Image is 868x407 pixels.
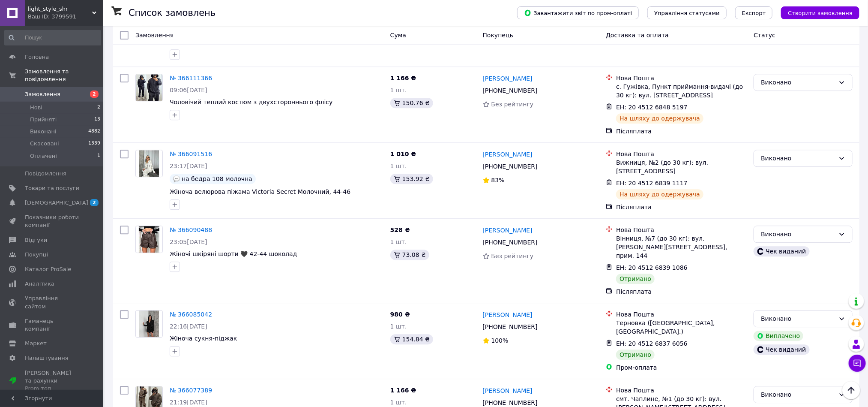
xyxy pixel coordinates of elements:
span: Нові [30,104,42,112]
span: Управління сайтом [25,295,79,310]
span: 4882 [88,128,100,136]
span: Налаштування [25,354,69,362]
span: ЕН: 20 4512 6848 5197 [616,104,688,111]
span: 83% [491,177,505,184]
div: 150.76 ₴ [390,98,433,108]
a: № 366085042 [170,311,212,318]
span: 22:16[DATE] [170,323,207,330]
div: Ваш ID: 3799591 [28,13,103,21]
span: Аналітика [25,280,54,288]
a: № 366077389 [170,387,212,394]
div: Виконано [761,314,835,323]
span: ЕН: 20 4512 6839 1086 [616,264,688,271]
a: Фото товару [135,150,163,177]
a: № 366091516 [170,151,212,157]
span: Замовлення [135,32,174,39]
div: Нова Пошта [616,310,747,319]
div: Пром-оплата [616,363,747,372]
div: Післяплата [616,127,747,136]
a: Жіночі шкіряні шорти 🖤 42-44 шоколад [170,250,297,257]
span: light_style_shr [28,5,92,13]
div: 153.92 ₴ [390,174,433,184]
a: Фото товару [135,74,163,101]
span: 1 [97,152,100,160]
span: Повідомлення [25,170,66,178]
a: [PERSON_NAME] [483,386,533,395]
span: [DEMOGRAPHIC_DATA] [25,199,88,207]
a: [PERSON_NAME] [483,150,533,159]
div: 154.84 ₴ [390,334,433,344]
img: Фото товару [139,150,159,177]
button: Створити замовлення [781,6,859,19]
button: Наверх [842,381,860,399]
span: 100% [491,337,509,344]
span: Доставка та оплата [606,32,669,39]
button: Управління статусами [647,6,727,19]
div: 73.08 ₴ [390,250,429,260]
span: Жіноча сукня-піджак [170,335,237,342]
div: с. Гужівка, Пункт приймання-видачі (до 30 кг): вул. [STREET_ADDRESS] [616,82,747,99]
a: [PERSON_NAME] [483,74,533,83]
span: Завантажити звіт по пром-оплаті [524,9,632,17]
div: [PHONE_NUMBER] [481,160,539,172]
h1: Список замовлень [129,8,216,18]
div: Виконано [761,390,835,399]
span: 2 [90,90,99,98]
span: 1 шт. [390,163,407,169]
span: 21:19[DATE] [170,399,207,406]
div: Виплачено [754,331,803,341]
span: 2 [97,104,100,112]
div: Виконано [761,229,835,239]
span: Без рейтингу [491,253,534,259]
img: Фото товару [139,311,159,337]
span: Без рейтингу [491,101,534,108]
img: Фото товару [139,226,160,253]
span: 1 шт. [390,399,407,406]
span: Каталог ProSale [25,265,71,273]
span: 1 шт. [390,238,407,245]
div: Нова Пошта [616,226,747,234]
div: Післяплата [616,287,747,296]
div: Отримано [616,274,655,284]
span: 13 [94,116,100,124]
a: Чоловічий теплий костюм з двухстороннього флісу [170,99,332,106]
button: Експорт [735,6,773,19]
div: Вижниця, №2 (до 30 кг): вул. [STREET_ADDRESS] [616,158,747,175]
img: :speech_balloon: [173,175,180,182]
div: Нова Пошта [616,150,747,158]
span: 1 166 ₴ [390,75,416,81]
span: Жіноча велюрова піжама Victoria Secret Молочний, 44-46 [170,188,350,195]
span: Експорт [742,10,766,16]
span: Скасовані [30,140,59,148]
div: Виконано [761,78,835,87]
a: № 366090488 [170,226,212,233]
span: Оплачені [30,152,57,160]
div: Prom топ [25,385,79,392]
span: 1 166 ₴ [390,387,416,394]
div: [PHONE_NUMBER] [481,236,539,248]
div: Чек виданий [754,246,809,256]
div: [PHONE_NUMBER] [481,321,539,333]
span: Прийняті [30,116,57,124]
div: Вінниця, №7 (до 30 кг): вул. [PERSON_NAME][STREET_ADDRESS], прим. 144 [616,234,747,260]
div: Виконано [761,154,835,163]
span: Виконані [30,128,57,136]
span: 2 [90,199,99,206]
span: 23:05[DATE] [170,238,207,245]
a: Фото товару [135,226,163,253]
span: Створити замовлення [788,10,853,16]
span: Маркет [25,340,47,347]
input: Пошук [4,30,101,45]
span: Статус [754,32,775,39]
a: [PERSON_NAME] [483,226,533,235]
span: Відгуки [25,236,47,244]
img: Фото товару [136,74,162,101]
span: Показники роботи компанії [25,214,79,229]
span: 528 ₴ [390,226,410,233]
span: Покупець [483,32,513,39]
div: [PHONE_NUMBER] [481,84,539,96]
span: [PERSON_NAME] та рахунки [25,369,79,393]
div: Нова Пошта [616,74,747,82]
